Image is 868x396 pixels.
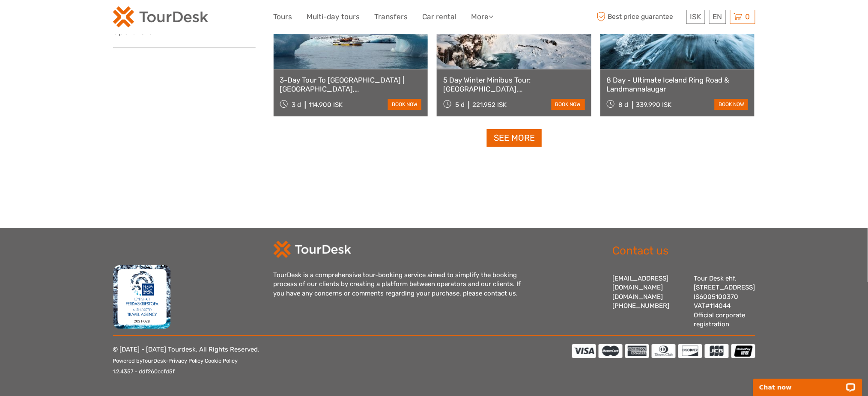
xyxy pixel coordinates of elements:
span: 8 d [619,101,629,109]
img: fms.png [113,265,171,329]
a: TourDesk [143,358,166,364]
a: 3-Day Tour To [GEOGRAPHIC_DATA] | [GEOGRAPHIC_DATA], [GEOGRAPHIC_DATA], [GEOGRAPHIC_DATA] & Glaci... [280,76,422,93]
a: 8 Day - Ultimate Iceland Ring Road & Landmannalaugar [607,76,749,93]
a: See more [487,129,542,147]
img: td-logo-white.png [274,241,351,258]
a: book now [715,99,748,110]
div: EN [709,10,726,24]
div: TourDesk is a comprehensive tour-booking service aimed to simplify the booking process of our cli... [274,271,531,298]
span: Best price guarantee [595,10,684,24]
a: Car rental [423,11,457,23]
small: Powered by - | [113,358,238,364]
a: Official corporate registration [694,311,746,328]
img: accepted cards [572,344,755,358]
div: 339.990 ISK [636,101,672,109]
a: book now [388,99,421,110]
a: Tours [274,11,292,23]
a: 5 Day Winter Minibus Tour: [GEOGRAPHIC_DATA], [GEOGRAPHIC_DATA], [GEOGRAPHIC_DATA], South Coast &... [443,76,585,93]
span: 3 d [292,101,301,109]
a: Transfers [375,11,408,23]
a: Cookie Policy [205,358,238,364]
img: 120-15d4194f-c635-41b9-a512-a3cb382bfb57_logo_small.png [113,6,208,27]
span: ISK [690,12,701,21]
span: 5 d [455,101,465,109]
div: [EMAIL_ADDRESS][DOMAIN_NAME] [PHONE_NUMBER] [613,274,686,329]
a: book now [552,99,585,110]
div: 114.900 ISK [309,101,343,109]
span: 0 [744,12,752,21]
a: More [471,11,494,23]
iframe: LiveChat chat widget [748,369,868,396]
p: © [DATE] - [DATE] Tourdesk. All Rights Reserved. [113,344,260,377]
small: 1.2.4357 - ddf260ccfd5f [113,368,175,375]
h2: Contact us [613,244,755,258]
div: 221.952 ISK [472,101,507,109]
div: Tour Desk ehf. [STREET_ADDRESS] IS6005100370 VAT#114044 [694,274,755,329]
a: Multi-day tours [307,11,360,23]
a: Privacy Policy [169,358,204,364]
a: [DOMAIN_NAME] [613,293,663,301]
